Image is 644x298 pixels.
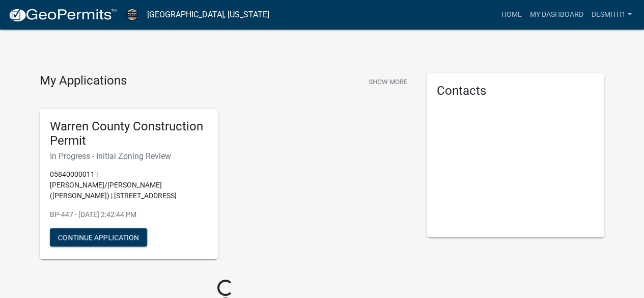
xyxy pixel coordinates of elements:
[50,169,208,201] p: 05840000011 | [PERSON_NAME]/[PERSON_NAME] ([PERSON_NAME]) | [STREET_ADDRESS]
[125,8,139,21] img: Warren County, Iowa
[40,73,127,89] h4: My Applications
[50,151,208,161] h6: In Progress - Initial Zoning Review
[587,5,636,24] a: Dlsmith1
[50,228,147,247] button: Continue Application
[50,119,208,149] h5: Warren County Construction Permit
[497,5,526,24] a: Home
[437,84,595,98] h5: Contacts
[50,209,208,220] p: BP-447 - [DATE] 2:42:44 PM
[365,73,411,90] button: Show More
[526,5,587,24] a: My Dashboard
[147,6,269,23] a: [GEOGRAPHIC_DATA], [US_STATE]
